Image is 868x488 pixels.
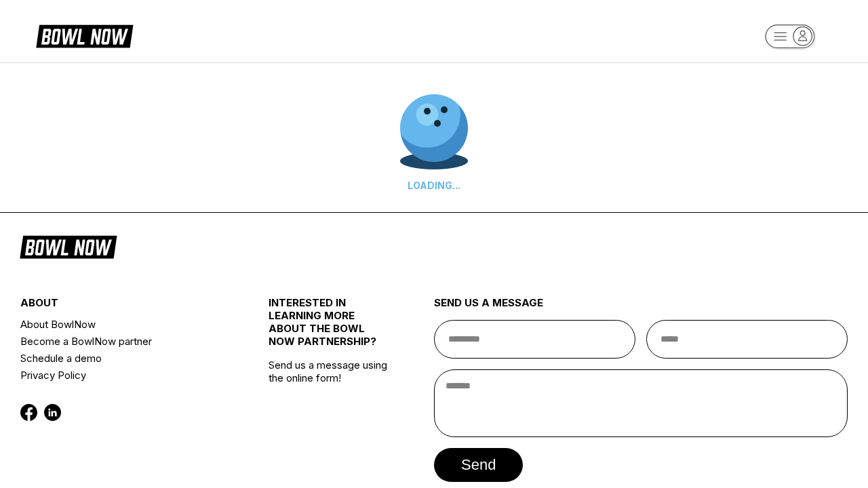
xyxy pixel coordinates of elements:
[434,448,523,482] button: send
[20,367,227,384] a: Privacy Policy
[20,296,227,316] div: about
[20,316,227,333] a: About BowlNow
[400,180,468,191] div: LOADING...
[20,333,227,350] a: Become a BowlNow partner
[269,296,393,359] div: INTERESTED IN LEARNING MORE ABOUT THE BOWL NOW PARTNERSHIP?
[20,350,227,367] a: Schedule a demo
[434,296,848,320] div: send us a message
